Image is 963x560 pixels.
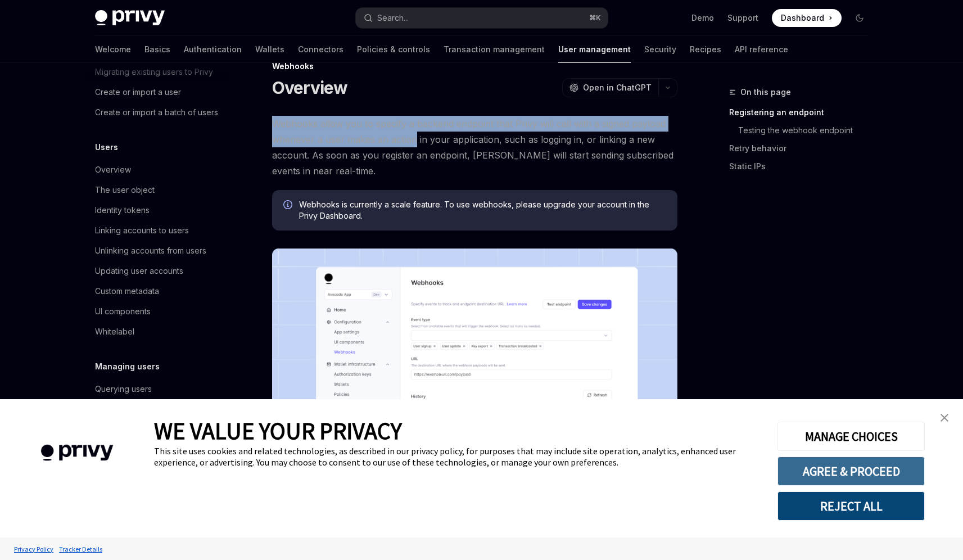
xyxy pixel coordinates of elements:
[95,284,159,298] div: Custom metadata
[95,305,151,318] div: UI components
[95,10,165,26] img: dark logo
[95,163,131,177] div: Overview
[727,12,758,24] a: Support
[851,9,869,27] button: Toggle dark mode
[154,416,402,445] span: WE VALUE YOUR PRIVACY
[691,12,714,24] a: Demo
[86,160,230,180] a: Overview
[95,183,155,197] div: The user object
[86,200,230,220] a: Identity tokens
[272,116,677,179] span: Webhooks allow you to specify a backend endpoint that Privy will call with a signed payload whene...
[777,457,925,486] button: AGREE & PROCEED
[772,9,842,27] a: Dashboard
[86,281,230,301] a: Custom metadata
[95,36,131,63] a: Welcome
[86,241,230,261] a: Unlinking accounts from users
[11,539,56,559] a: Privacy Policy
[644,36,676,63] a: Security
[144,36,170,63] a: Basics
[777,422,925,451] button: MANAGE CHOICES
[729,139,878,157] a: Retry behavior
[735,36,788,63] a: API reference
[729,103,878,121] a: Registering an endpoint
[86,261,230,281] a: Updating user accounts
[941,414,948,422] img: close banner
[95,85,181,99] div: Create or import a user
[356,8,608,28] button: Open search
[255,36,284,63] a: Wallets
[562,78,658,97] button: Open in ChatGPT
[95,141,118,154] h5: Users
[272,78,348,98] h1: Overview
[298,36,343,63] a: Connectors
[95,244,206,258] div: Unlinking accounts from users
[95,106,218,119] div: Create or import a batch of users
[729,121,878,139] a: Testing the webhook endpoint
[377,11,409,25] div: Search...
[589,13,601,22] span: ⌘ K
[86,322,230,342] a: Whitelabel
[583,82,652,93] span: Open in ChatGPT
[86,180,230,200] a: The user object
[777,491,925,521] button: REJECT ALL
[95,224,189,237] div: Linking accounts to users
[95,204,150,217] div: Identity tokens
[95,360,160,373] h5: Managing users
[272,61,677,72] div: Webhooks
[86,379,230,399] a: Querying users
[729,157,878,175] a: Static IPs
[272,249,677,538] img: images/Webhooks.png
[154,445,761,468] div: This site uses cookies and related technologies, as described in our privacy policy, for purposes...
[357,36,430,63] a: Policies & controls
[444,36,545,63] a: Transaction management
[95,382,152,396] div: Querying users
[95,325,134,338] div: Whitelabel
[86,301,230,322] a: UI components
[86,82,230,102] a: Create or import a user
[690,36,721,63] a: Recipes
[86,220,230,241] a: Linking accounts to users
[933,407,956,429] a: close banner
[299,199,666,222] span: Webhooks is currently a scale feature. To use webhooks, please upgrade your account in the Privy ...
[283,200,295,211] svg: Info
[86,102,230,123] a: Create or import a batch of users
[558,36,631,63] a: User management
[184,36,242,63] a: Authentication
[95,264,183,278] div: Updating user accounts
[17,428,137,477] img: company logo
[56,539,105,559] a: Tracker Details
[740,85,791,99] span: On this page
[781,12,824,24] span: Dashboard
